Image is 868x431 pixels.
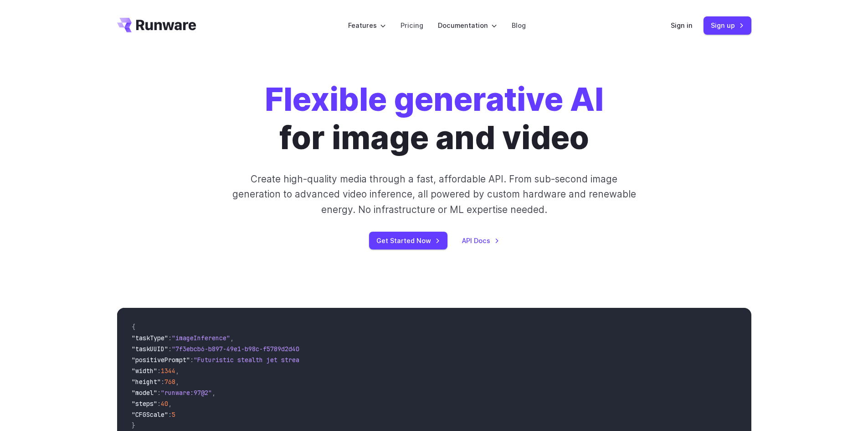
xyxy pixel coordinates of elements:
[132,356,190,364] span: "positivePrompt"
[132,410,168,419] span: "CFGScale"
[462,235,499,246] a: API Docs
[168,410,172,419] span: :
[157,367,161,375] span: :
[369,232,447,249] a: Get Started Now
[161,367,175,375] span: 1344
[172,410,175,419] span: 5
[438,20,497,31] label: Documentation
[190,356,194,364] span: :
[175,378,179,386] span: ,
[164,378,175,386] span: 768
[132,334,168,342] span: "taskType"
[212,389,216,397] span: ,
[157,400,161,408] span: :
[194,356,525,364] span: "Futuristic stealth jet streaking through a neon-lit cityscape with glowing purple exhaust"
[132,389,157,397] span: "model"
[132,345,168,353] span: "taskUUID"
[161,389,212,397] span: "runware:97@2"
[168,334,172,342] span: :
[230,334,234,342] span: ,
[168,400,172,408] span: ,
[671,20,693,31] a: Sign in
[132,421,135,430] span: }
[132,323,135,331] span: {
[172,334,230,342] span: "imageInference"
[161,378,164,386] span: :
[231,171,637,217] p: Create high-quality media through a fast, affordable API. From sub-second image generation to adv...
[512,20,526,31] a: Blog
[132,400,157,408] span: "steps"
[401,20,423,31] a: Pricing
[168,345,172,353] span: :
[704,16,751,34] a: Sign up
[265,80,604,119] strong: Flexible generative AI
[132,378,161,386] span: "height"
[157,389,161,397] span: :
[161,400,168,408] span: 40
[175,367,179,375] span: ,
[132,367,157,375] span: "width"
[172,345,310,353] span: "7f3ebcb6-b897-49e1-b98c-f5789d2d40d7"
[265,80,604,157] h1: for image and video
[117,18,196,32] a: Go to /
[348,20,386,31] label: Features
